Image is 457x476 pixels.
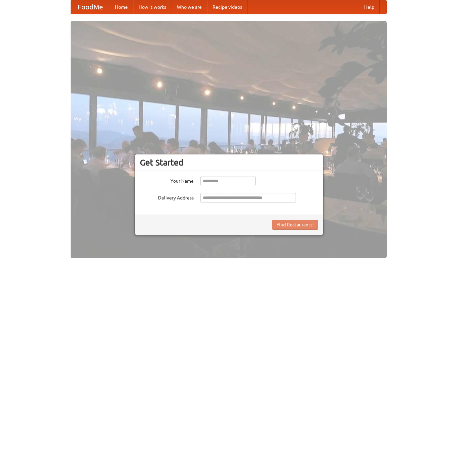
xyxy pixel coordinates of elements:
[140,176,194,184] label: Your Name
[71,0,110,14] a: FoodMe
[110,0,133,14] a: Home
[133,0,172,14] a: How it works
[140,193,194,201] label: Delivery Address
[207,0,247,14] a: Recipe videos
[359,0,380,14] a: Help
[272,220,318,230] button: Find Restaurants!
[140,157,318,168] h3: Get Started
[172,0,207,14] a: Who we are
